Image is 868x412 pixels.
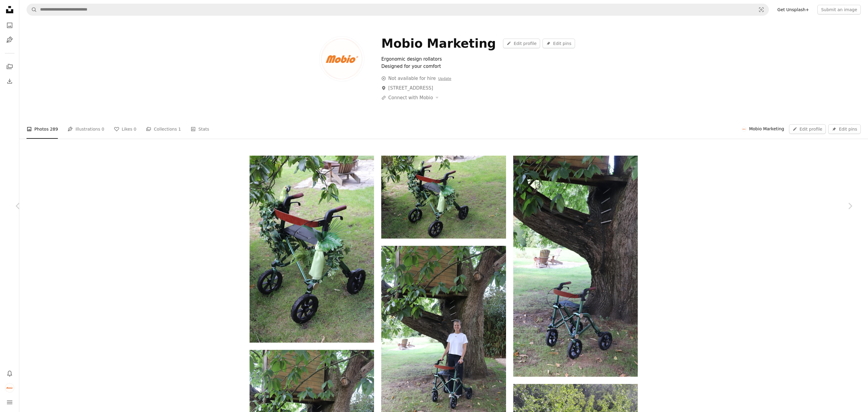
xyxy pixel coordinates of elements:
button: Edit pins [542,39,575,48]
img: Avatar of user Mobio Marketing [742,127,747,132]
button: Edit pins [828,124,861,134]
a: Edit profile [503,39,540,48]
a: View the photo by Mobio Marketing [381,337,506,342]
a: Illustrations [4,34,16,46]
img: photo-1755163428937-8a5a1ad2af1e [381,156,506,239]
span: 1 [178,126,181,132]
a: Get Unsplash+ [774,5,813,14]
a: Edit profile [789,124,826,134]
a: Update [438,77,451,81]
img: photo-1755163424494-e1670c0f6880 [250,156,374,343]
div: Ergonomic design rollators Designed for your comfort [381,55,561,70]
button: Menu [4,396,16,408]
button: Connect with Mobio [381,94,438,101]
button: Notifications [4,367,16,379]
span: 0 [134,126,136,132]
img: Avatar of user Mobio Marketing [319,36,364,81]
a: Likes 0 [114,119,137,139]
a: Photos [4,19,16,31]
a: Stats [190,119,209,139]
button: Search Unsplash [27,4,37,15]
a: [STREET_ADDRESS] [381,85,433,91]
a: Collections [4,61,16,73]
img: photo-1755163451539-4f71909338ff [513,156,638,377]
a: Next [832,177,868,235]
button: Visual search [754,4,769,15]
form: Find visuals sitewide [27,4,769,16]
button: Submit an image [817,5,861,14]
img: Avatar of user Mobio Marketing [5,383,14,393]
span: 0 [102,126,104,132]
div: Mobio Marketing [381,36,496,51]
a: Illustrations 0 [68,119,104,139]
a: Download History [4,75,16,87]
a: View the photo by Mobio Marketing [250,246,374,252]
div: Not available for hire [381,75,451,82]
a: Collections 1 [146,119,181,139]
a: View the photo by Mobio Marketing [513,263,638,269]
button: Profile [4,382,16,394]
a: View the photo by Mobio Marketing [381,194,506,200]
span: Mobio Marketing [749,126,784,132]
